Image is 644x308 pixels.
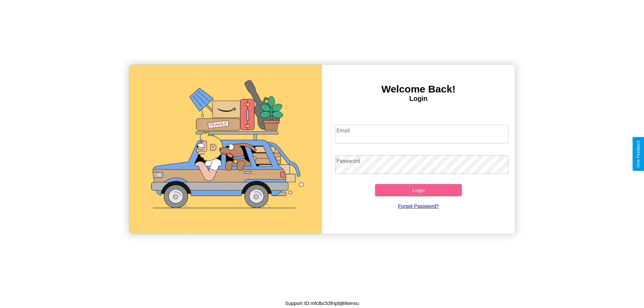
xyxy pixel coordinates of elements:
[636,140,641,168] div: Give Feedback
[285,299,359,308] p: Support ID: mfclbc53fnpbj88wnsu
[322,83,515,95] h3: Welcome Back!
[129,65,322,234] img: gif
[332,196,505,215] a: Forgot Password?
[375,184,462,196] button: Login
[322,95,515,103] h4: Login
